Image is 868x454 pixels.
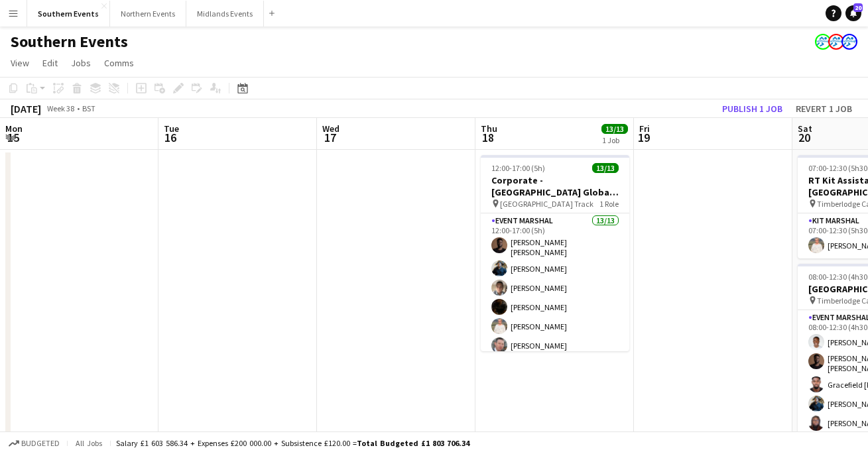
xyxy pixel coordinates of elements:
div: [DATE] [11,102,41,115]
span: 1 Role [599,199,619,209]
a: Edit [37,54,63,72]
span: 17 [320,130,340,145]
span: 15 [3,130,23,145]
div: 1 Job [602,135,627,145]
button: Budgeted [7,436,62,451]
app-user-avatar: RunThrough Events [828,34,844,50]
span: All jobs [73,438,105,448]
button: Publish 1 job [717,100,788,117]
app-user-avatar: RunThrough Events [841,34,857,50]
span: Thu [481,123,497,135]
span: Jobs [71,57,91,69]
a: 20 [845,5,861,21]
span: 19 [637,130,650,145]
a: Jobs [66,54,96,72]
span: Mon [5,123,23,135]
app-user-avatar: RunThrough Events [815,34,831,50]
a: View [5,54,34,72]
h3: Corporate - [GEOGRAPHIC_DATA] Global 5k [481,174,629,198]
span: Budgeted [21,439,60,448]
app-job-card: 12:00-17:00 (5h)13/13Corporate - [GEOGRAPHIC_DATA] Global 5k [GEOGRAPHIC_DATA] Track1 RoleEvent M... [481,155,629,351]
span: Sat [798,123,812,135]
span: 13/13 [601,124,628,134]
h1: Southern Events [11,32,128,52]
span: Tue [164,123,179,135]
div: Salary £1 603 586.34 + Expenses £200 000.00 + Subsistence £120.00 = [116,438,469,448]
button: Southern Events [27,1,110,27]
span: Fri [639,123,650,135]
span: Week 38 [44,103,77,113]
span: Wed [322,123,340,135]
span: 20 [796,130,812,145]
span: 18 [479,130,497,145]
span: 12:00-17:00 (5h) [491,163,545,173]
span: Edit [42,57,58,69]
span: 13/13 [592,163,619,173]
button: Revert 1 job [790,100,857,117]
a: Comms [99,54,139,72]
span: 20 [853,3,863,12]
span: Total Budgeted £1 803 706.34 [357,438,469,448]
span: [GEOGRAPHIC_DATA] Track [500,199,593,209]
button: Northern Events [110,1,186,27]
span: 16 [162,130,179,145]
button: Midlands Events [186,1,264,27]
span: View [11,57,29,69]
span: Comms [104,57,134,69]
div: BST [82,103,95,113]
